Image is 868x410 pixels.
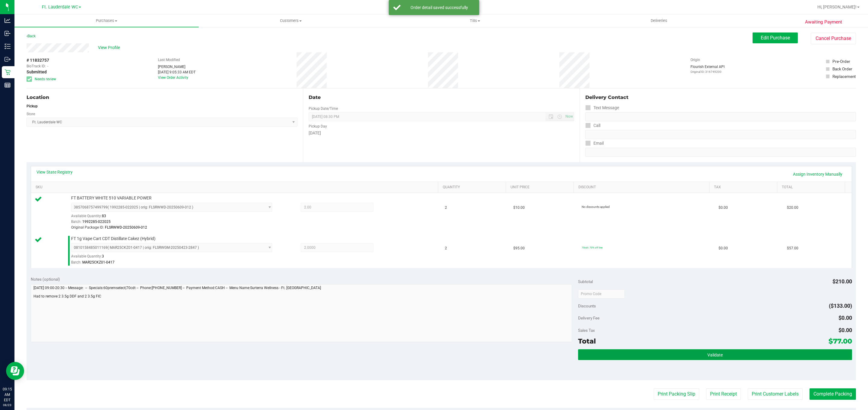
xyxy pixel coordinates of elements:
[36,185,436,190] a: SKU
[27,69,47,75] span: Submitted
[513,205,525,211] span: $10.00
[582,246,602,249] span: 70cdt: 70% off line
[787,205,798,211] span: $20.00
[753,32,798,43] button: Edit Purchase
[158,57,180,63] label: Last Modified
[643,18,675,23] span: Deliveries
[158,64,196,69] div: [PERSON_NAME]
[817,5,857,9] span: Hi, [PERSON_NAME]!
[690,57,700,63] label: Origin
[31,277,60,282] span: Notes (optional)
[404,5,475,11] div: Order detail saved successfully
[832,73,856,79] div: Replacement
[158,69,196,75] div: [DATE] 9:05:33 AM EDT
[6,362,24,380] iframe: Resource center
[5,82,11,88] inline-svg: Reports
[105,225,147,230] span: FLSRWWD-20250609-012
[71,212,283,223] div: Available Quantity:
[585,130,856,139] input: Format: (999) 999-9999
[690,69,725,74] p: Original ID: 316749200
[82,220,111,224] span: 1992285-022025
[309,106,338,111] label: Pickup Date/Time
[102,214,106,218] span: 83
[585,121,600,130] label: Call
[199,18,382,23] span: Customers
[27,34,36,38] a: Back
[309,94,574,101] div: Date
[27,111,35,117] label: Store
[805,19,842,26] span: Awaiting Payment
[309,130,574,136] div: [DATE]
[578,301,596,311] span: Discounts
[787,245,798,251] span: $57.00
[27,94,297,101] div: Location
[158,76,188,80] a: View Order Activity
[27,57,49,63] span: # 11832757
[582,205,610,208] span: No discounts applied
[3,403,12,407] p: 08/23
[585,103,619,112] label: Text Message
[71,220,81,224] span: Batch:
[5,56,11,62] inline-svg: Outbound
[383,18,567,23] span: Tills
[5,30,11,36] inline-svg: Inbound
[511,185,571,190] a: Unit Price
[578,279,593,284] span: Subtotal
[42,5,78,10] span: Ft. Lauderdale WC
[71,195,152,201] span: FT BATTERY WHITE 510 VARIABLE POWER
[445,205,447,211] span: 2
[748,388,803,400] button: Print Customer Labels
[829,337,852,345] span: $77.00
[832,278,852,285] span: $210.00
[567,14,751,27] a: Deliveries
[578,185,707,190] a: Discount
[585,139,604,148] label: Email
[810,388,856,400] button: Complete Packing
[714,185,775,190] a: Tax
[199,14,383,27] a: Customers
[71,225,104,230] span: Original Package ID:
[654,388,699,400] button: Print Packing Slip
[3,387,12,403] p: 09:15 AM EDT
[71,236,156,242] span: FT 1g Vape Cart CDT Distillate Cakez (Hybrid)
[838,327,852,333] span: $0.00
[578,349,852,360] button: Validate
[707,353,723,357] span: Validate
[690,64,725,74] div: Flourish External API
[789,169,846,179] a: Assign Inventory Manually
[27,104,38,108] strong: Pickup
[309,124,327,129] label: Pickup Day
[47,63,48,69] span: -
[578,289,625,298] input: Promo Code
[102,254,104,258] span: 3
[578,316,599,320] span: Delivery Fee
[71,252,283,264] div: Available Quantity:
[443,185,503,190] a: Quantity
[578,337,596,345] span: Total
[719,205,728,211] span: $0.00
[832,66,852,72] div: Back Order
[98,45,122,51] span: View Profile
[832,58,850,64] div: Pre-Order
[5,43,11,49] inline-svg: Inventory
[383,14,567,27] a: Tills
[14,18,199,23] span: Purchases
[14,14,199,27] a: Purchases
[36,169,73,175] a: View State Registry
[829,303,852,309] span: ($133.00)
[782,185,842,190] a: Total
[585,112,856,121] input: Format: (999) 999-9999
[838,315,852,321] span: $0.00
[82,260,115,264] span: MAR25CKZ01-0417
[445,245,447,251] span: 2
[706,388,741,400] button: Print Receipt
[513,245,525,251] span: $95.00
[761,35,790,41] span: Edit Purchase
[35,76,56,82] span: Needs review
[585,94,856,101] div: Delivery Contact
[71,260,81,264] span: Batch:
[5,69,11,75] inline-svg: Retail
[5,17,11,23] inline-svg: Analytics
[811,33,856,44] button: Cancel Purchase
[27,63,46,69] span: BioTrack ID:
